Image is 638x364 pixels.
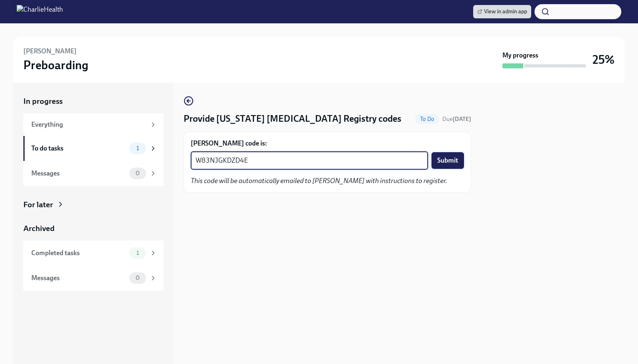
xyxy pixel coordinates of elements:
span: Submit [437,156,458,165]
span: October 15th, 2025 09:00 [442,115,471,123]
span: 1 [131,145,144,151]
a: Messages0 [23,266,164,291]
em: This code will be automatically emailed to [PERSON_NAME] with instructions to register. [191,177,447,185]
div: Completed tasks [31,249,126,258]
a: For later [23,199,164,210]
a: View in admin app [473,5,531,18]
img: CharlieHealth [17,5,63,18]
span: 1 [131,250,144,256]
div: For later [23,199,53,210]
div: To do tasks [31,144,126,153]
a: Messages0 [23,161,164,186]
textarea: W83NJGKDZD4E [196,156,423,166]
h4: Provide [US_STATE] [MEDICAL_DATA] Registry codes [184,113,401,125]
span: To Do [415,116,439,122]
strong: My progress [502,51,538,60]
a: Everything [23,113,164,136]
span: View in admin app [477,8,527,16]
a: In progress [23,96,164,107]
h3: Preboarding [23,58,88,73]
span: Due [442,115,471,123]
h6: [PERSON_NAME] [23,47,77,56]
label: [PERSON_NAME] code is: [191,139,464,148]
div: Messages [31,169,126,178]
button: Submit [431,152,464,169]
a: To do tasks1 [23,136,164,161]
strong: [DATE] [453,115,471,123]
span: 0 [131,275,145,281]
a: Completed tasks1 [23,241,164,266]
h3: 25% [593,52,615,67]
div: Everything [31,120,146,129]
span: 0 [131,170,145,176]
a: Archived [23,223,164,234]
div: Messages [31,274,126,283]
